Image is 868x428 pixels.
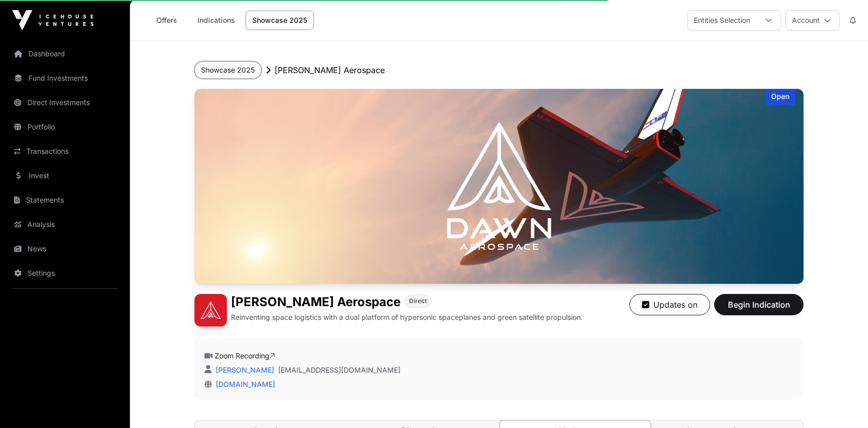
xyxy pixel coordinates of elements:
[8,262,122,284] a: Settings
[215,351,275,360] a: Zoom Recording
[146,11,187,30] a: Offers
[8,91,122,114] a: Direct Investments
[629,294,710,315] button: Updates on
[194,61,261,79] button: Showcase 2025
[8,189,122,211] a: Statements
[8,238,122,260] a: News
[785,10,840,30] button: Account
[214,366,274,374] a: [PERSON_NAME]
[765,89,795,106] div: Open
[714,304,804,314] a: Begin Indication
[191,11,242,30] a: Indications
[278,365,400,375] a: [EMAIL_ADDRESS][DOMAIN_NAME]
[8,140,122,162] a: Transactions
[194,294,227,326] img: Dawn Aerospace
[409,297,427,305] span: Direct
[8,164,122,187] a: Invest
[8,116,122,138] a: Portfolio
[727,299,791,311] span: Begin Indication
[275,64,385,76] p: [PERSON_NAME] Aerospace
[8,43,122,65] a: Dashboard
[212,380,275,388] a: [DOMAIN_NAME]
[231,312,583,322] p: Reinventing space logistics with a dual platform of hypersonic spaceplanes and green satellite pr...
[8,67,122,89] a: Fund Investments
[246,11,314,30] a: Showcase 2025
[12,10,93,30] img: Icehouse Ventures Logo
[817,379,868,428] iframe: Chat Widget
[194,89,804,284] img: Dawn Aerospace
[688,11,756,30] div: Entities Selection
[231,294,400,310] h1: [PERSON_NAME] Aerospace
[8,213,122,236] a: Analysis
[714,294,804,315] button: Begin Indication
